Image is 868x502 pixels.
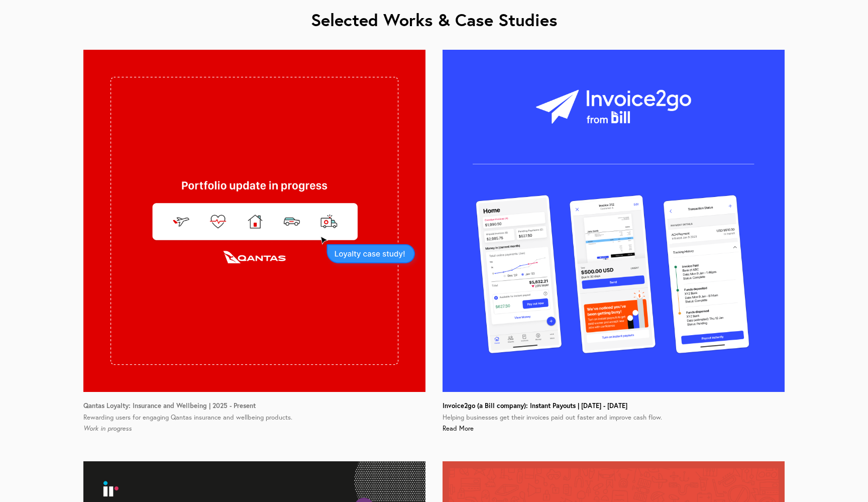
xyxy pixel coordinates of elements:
[83,7,785,33] h2: Selected Works & Case Studies
[443,401,627,410] a: Invoice2go (a Bill company): Instant Payouts | [DATE] - [DATE]
[83,401,256,410] strong: Qantas Loyalty: Insurance and Wellbeing | 2025 - Present
[83,424,132,432] em: Work in progress
[443,424,474,432] a: Read More
[443,401,627,410] strong: Invoice2go (a Bill company): Instant Payouts | [DATE] - [DATE]
[83,400,425,434] p: Rewarding users for engaging Qantas insurance and wellbeing products.
[443,400,785,434] p: Helping businesses get their invoices paid out faster and improve cash flow.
